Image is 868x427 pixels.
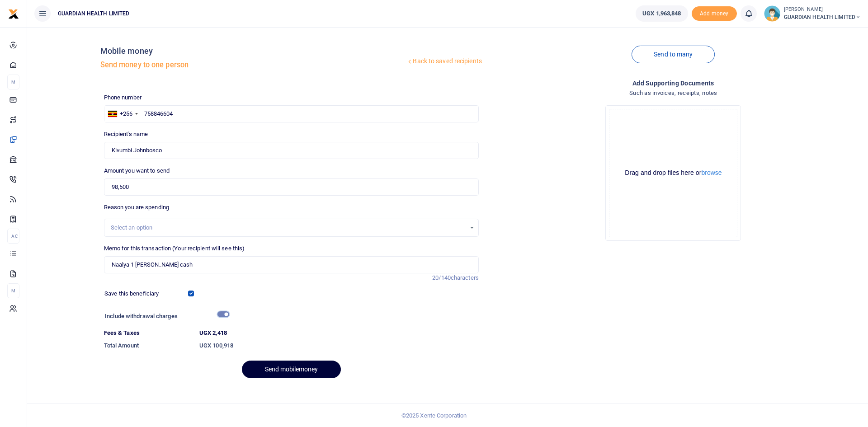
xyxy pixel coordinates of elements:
[406,53,482,70] a: Back to saved recipients
[701,169,722,176] button: browse
[104,93,142,102] label: Phone number
[104,256,479,273] input: Enter extra information
[7,229,19,244] li: Ac
[486,88,861,98] h4: Such as invoices, receipts, notes
[692,6,737,21] span: Add money
[605,105,741,241] div: File Uploader
[692,6,737,21] li: Toup your wallet
[104,289,159,298] label: Save this beneficiary
[104,142,479,159] input: Loading name...
[784,13,861,21] span: GUARDIAN HEALTH LIMITED
[632,46,715,63] a: Send to many
[609,169,737,177] div: Drag and drop files here or
[104,244,245,253] label: Memo for this transaction (Your recipient will see this)
[7,75,19,89] li: M
[242,361,341,378] button: Send mobilemoney
[784,6,861,14] small: [PERSON_NAME]
[104,106,141,122] div: Uganda: +256
[199,328,227,338] label: UGX 2,418
[432,274,451,281] span: 20/140
[7,283,19,298] li: M
[104,105,479,122] input: Enter phone number
[111,223,466,232] div: Select an option
[100,46,406,56] h4: Mobile money
[104,166,170,175] label: Amount you want to send
[199,342,479,349] h6: UGX 100,918
[632,5,691,22] li: Wallet ballance
[120,109,132,118] div: +256
[104,203,169,212] label: Reason you are spending
[692,9,737,16] a: Add money
[54,9,133,18] span: GUARDIAN HEALTH LIMITED
[636,5,688,22] a: UGX 1,963,848
[100,328,196,338] dt: Fees & Taxes
[764,5,861,22] a: profile-user [PERSON_NAME] GUARDIAN HEALTH LIMITED
[486,78,861,88] h4: Add supporting Documents
[451,274,479,281] span: characters
[104,342,192,349] h6: Total Amount
[100,61,406,70] h5: Send money to one person
[642,9,681,18] span: UGX 1,963,848
[104,178,479,196] input: UGX
[105,313,225,320] h6: Include withdrawal charges
[8,10,19,17] a: logo-small logo-large logo-large
[104,130,148,139] label: Recipient's name
[764,5,780,22] img: profile-user
[8,9,19,19] img: logo-small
